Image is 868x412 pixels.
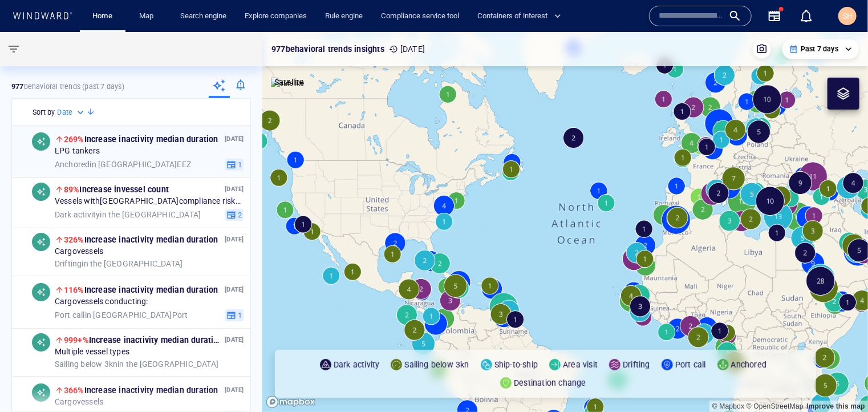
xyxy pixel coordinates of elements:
span: Cargo vessels conducting: [55,297,148,307]
span: 1 [236,159,242,169]
p: Sailing below 3kn [404,358,469,371]
p: 977 behavioral trends insights [271,42,384,56]
span: Increase in activity median duration [64,336,223,345]
span: Dark activity [55,209,100,219]
span: Increase in activity median duration [64,386,218,395]
span: Sailing below 3kn [55,359,117,368]
p: Drifting [623,358,650,371]
div: Date [57,107,86,118]
iframe: Chat [820,361,859,403]
p: Dark activity [334,358,380,371]
a: OpenStreetMap [747,402,804,410]
span: LPG tankers [55,146,100,156]
span: 999+% [64,336,89,345]
span: in the [GEOGRAPHIC_DATA] [55,359,218,369]
span: 116% [64,285,84,294]
span: Increase in activity median duration [64,235,218,244]
a: Map [135,6,162,26]
span: Containers of interest [477,10,561,23]
p: behavioral trends (Past 7 days) [11,82,124,92]
a: Search engine [176,6,231,26]
p: Area visit [563,358,598,371]
span: SH [842,11,853,21]
button: Map [130,6,167,26]
p: [DATE] [225,284,244,295]
p: Port call [675,358,706,371]
span: 1 [236,310,242,320]
span: in the [GEOGRAPHIC_DATA] [55,209,201,220]
a: Mapbox [712,402,744,410]
span: Increase in vessel count [64,185,169,194]
a: Rule engine [321,6,367,26]
a: Explore companies [240,6,311,26]
span: 366% [64,386,84,395]
a: Mapbox logo [266,395,316,409]
a: Map feedback [806,402,865,410]
span: Cargo vessels [55,247,103,257]
span: 269% [64,135,84,144]
span: 89% [64,185,80,194]
p: Destination change [514,376,586,390]
button: Containers of interest [473,6,571,26]
button: 1 [225,309,244,321]
p: Satellite [274,75,305,89]
span: Increase in activity median duration [64,285,218,294]
span: Multiple vessel types [55,347,129,357]
span: in [GEOGRAPHIC_DATA] Port [55,310,188,320]
p: [DATE] [225,134,244,144]
p: Past 7 days [801,44,838,54]
span: in [GEOGRAPHIC_DATA] EEZ [55,159,191,169]
span: 326% [64,235,84,244]
p: [DATE] [225,234,244,245]
span: Anchored [55,159,90,168]
p: [DATE] [389,42,425,56]
strong: 977 [11,82,24,91]
h6: Date [57,107,72,118]
span: Vessels with [GEOGRAPHIC_DATA] compliance risks conducting: [55,196,244,207]
button: 2 [225,208,244,221]
button: SH [836,5,859,27]
a: Compliance service tool [376,6,464,26]
span: Increase in activity median duration [64,135,218,144]
canvas: Map [262,32,868,412]
a: Home [88,6,117,26]
p: [DATE] [225,184,244,195]
div: Past 7 days [789,44,852,54]
span: 2 [236,209,242,220]
span: in the [GEOGRAPHIC_DATA] [55,258,182,269]
p: [DATE] [225,334,244,345]
h6: Sort by [33,107,55,118]
p: Ship-to-ship [494,358,538,371]
button: 1 [225,158,244,171]
p: Anchored [731,358,767,371]
span: Port call [55,310,85,319]
button: Home [84,6,121,26]
p: [DATE] [225,385,244,395]
img: satellite [271,78,305,89]
span: Drifting [55,258,82,268]
div: Notification center [800,9,813,23]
